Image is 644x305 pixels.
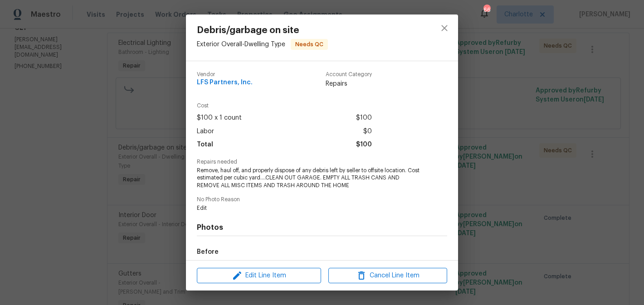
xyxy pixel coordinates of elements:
[197,103,372,109] span: Cost
[197,204,422,212] span: Edit
[197,197,447,203] span: No Photo Reason
[197,268,321,284] button: Edit Line Item
[197,25,328,35] span: Debris/garbage on site
[197,125,214,138] span: Labor
[197,249,219,255] h5: Before
[197,138,213,151] span: Total
[197,111,242,125] span: $100 x 1 count
[197,159,447,165] span: Repairs needed
[326,72,372,77] span: Account Category
[434,17,455,39] button: close
[483,5,490,15] div: 66
[331,270,444,281] span: Cancel Line Item
[197,72,253,77] span: Vendor
[197,167,422,189] span: Remove, haul off, and properly dispose of any debris left by seller to offsite location. Cost est...
[197,223,447,232] h4: Photos
[356,138,372,151] span: $100
[326,79,372,88] span: Repairs
[363,125,372,138] span: $0
[200,270,318,281] span: Edit Line Item
[197,41,285,48] span: Exterior Overall - Dwelling Type
[197,79,253,86] span: LFS Partners, Inc.
[356,111,372,125] span: $100
[292,40,327,49] span: Needs QC
[328,268,447,284] button: Cancel Line Item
